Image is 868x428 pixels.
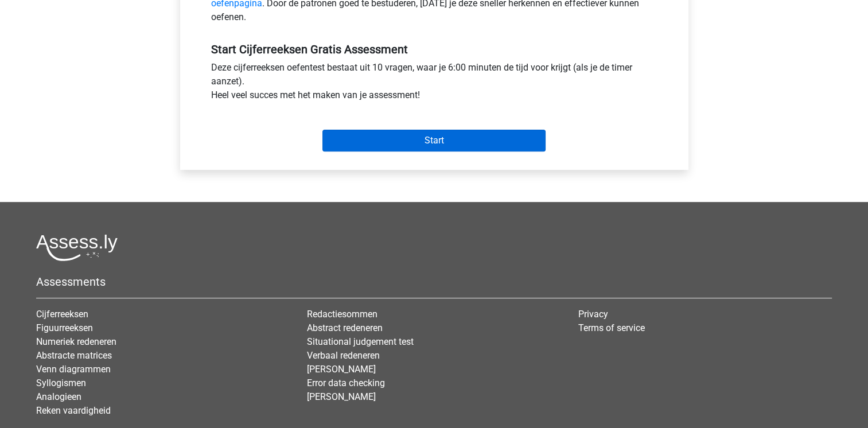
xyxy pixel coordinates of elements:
[36,275,832,289] h5: Assessments
[307,391,376,402] a: [PERSON_NAME]
[307,364,376,375] a: [PERSON_NAME]
[36,364,111,375] a: Venn diagrammen
[36,350,112,361] a: Abstracte matrices
[307,322,383,333] a: Abstract redeneren
[36,309,88,320] a: Cijferreeksen
[307,378,385,388] a: Error data checking
[36,336,116,347] a: Numeriek redeneren
[307,350,380,361] a: Verbaal redeneren
[578,309,608,320] a: Privacy
[36,234,118,261] img: Assessly logo
[322,130,546,151] input: Start
[36,391,81,402] a: Analogieen
[36,322,93,333] a: Figuurreeksen
[307,336,414,347] a: Situational judgement test
[307,309,377,320] a: Redactiesommen
[211,42,657,56] h5: Start Cijferreeksen Gratis Assessment
[36,405,111,416] a: Reken vaardigheid
[578,322,645,333] a: Terms of service
[36,378,86,388] a: Syllogismen
[203,61,666,107] div: Deze cijferreeksen oefentest bestaat uit 10 vragen, waar je 6:00 minuten de tijd voor krijgt (als...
